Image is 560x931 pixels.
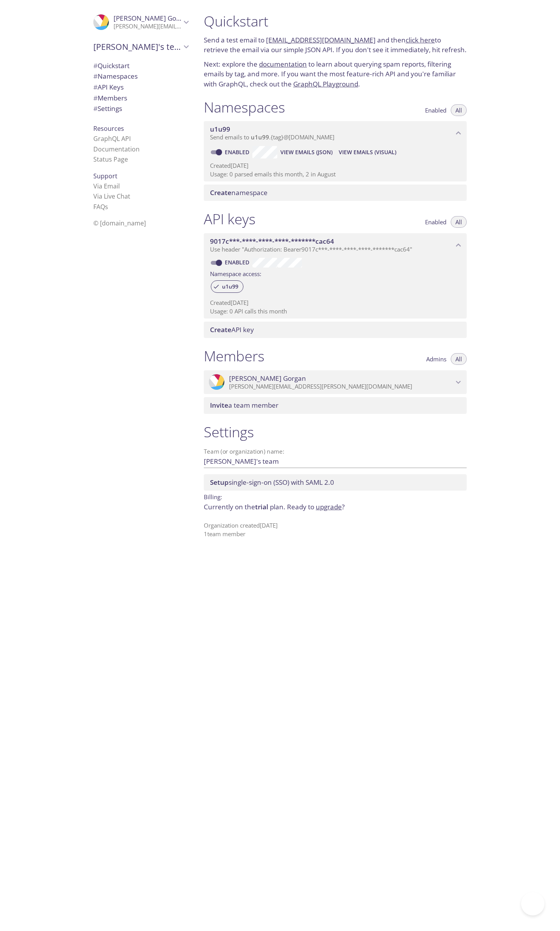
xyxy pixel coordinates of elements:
[451,353,467,365] button: All
[93,93,98,102] span: #
[210,478,334,487] span: single-sign-on (SSO) with SAML 2.0
[204,474,467,491] div: Setup SSO
[280,148,332,157] span: View Emails (JSON)
[93,192,130,201] a: Via Live Chat
[277,146,336,158] button: View Emails (JSON)
[87,37,194,57] div: Daniel's team
[210,307,460,315] p: Usage: 0 API calls this month
[210,268,261,279] label: Namespace access:
[87,103,194,114] div: Team Settings
[114,23,181,30] p: [PERSON_NAME][EMAIL_ADDRESS][PERSON_NAME][DOMAIN_NAME]
[204,347,264,365] h1: Members
[204,397,467,414] div: Invite a team member
[105,202,108,211] span: s
[210,170,460,178] p: Usage: 0 parsed emails this month, 2 in August
[210,162,460,170] p: Created [DATE]
[204,322,467,338] div: Create API Key
[93,155,128,164] a: Status Page
[210,188,231,197] span: Create
[87,82,194,93] div: API Keys
[420,104,451,116] button: Enabled
[210,478,229,487] span: Setup
[87,60,194,71] div: Quickstart
[87,93,194,104] div: Members
[204,370,467,394] div: Daniel Gorgan
[259,60,307,69] a: documentation
[204,502,467,512] p: Currently on the plan.
[204,185,467,201] div: Create namespace
[204,210,255,228] h1: API keys
[229,383,453,391] p: [PERSON_NAME][EMAIL_ADDRESS][PERSON_NAME][DOMAIN_NAME]
[229,374,306,383] span: [PERSON_NAME] Gorgan
[93,134,131,143] a: GraphQL API
[93,93,127,102] span: Members
[210,125,230,134] span: u1u99
[210,325,231,334] span: Create
[93,72,138,81] span: Namespaces
[266,35,376,44] a: [EMAIL_ADDRESS][DOMAIN_NAME]
[204,121,467,145] div: u1u99 namespace
[93,83,124,92] span: API Keys
[93,104,98,113] span: #
[217,283,243,290] span: u1u99
[93,83,98,92] span: #
[204,35,467,55] p: Send a test email to and then to retrieve the email via our simple JSON API. If you don't see it ...
[255,502,268,511] span: trial
[422,353,451,365] button: Admins
[210,188,268,197] span: namespace
[406,35,435,44] a: click here
[204,423,467,441] h1: Settings
[93,182,120,190] a: Via Email
[224,148,252,156] a: Enabled
[210,133,334,141] span: Send emails to . {tag} @[DOMAIN_NAME]
[451,104,467,116] button: All
[211,280,243,293] div: u1u99
[87,71,194,82] div: Namespaces
[339,148,396,157] span: View Emails (Visual)
[93,104,122,113] span: Settings
[204,491,467,502] p: Billing:
[93,219,146,227] span: © [DOMAIN_NAME]
[204,521,467,538] p: Organization created [DATE] 1 team member
[210,401,278,410] span: a team member
[93,202,108,211] a: FAQ
[93,41,181,52] span: [PERSON_NAME]'s team
[204,449,285,454] label: Team (or organization) name:
[204,12,467,30] h1: Quickstart
[251,133,269,141] span: u1u99
[210,401,228,410] span: Invite
[204,59,467,89] p: Next: explore the to learn about querying spam reports, filtering emails by tag, and more. If you...
[451,216,467,228] button: All
[87,9,194,35] div: Daniel Gorgan
[316,502,342,511] a: upgrade
[336,146,399,158] button: View Emails (Visual)
[210,325,254,334] span: API key
[224,259,252,266] a: Enabled
[93,72,98,81] span: #
[93,61,98,70] span: #
[93,145,140,153] a: Documentation
[114,14,191,23] span: [PERSON_NAME] Gorgan
[287,502,345,511] span: Ready to ?
[93,124,124,133] span: Resources
[521,892,544,915] iframe: Help Scout Beacon - Open
[204,99,285,116] h1: Namespaces
[293,79,358,88] a: GraphQL Playground
[93,61,129,70] span: Quickstart
[420,216,451,228] button: Enabled
[93,172,117,180] span: Support
[210,299,460,307] p: Created [DATE]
